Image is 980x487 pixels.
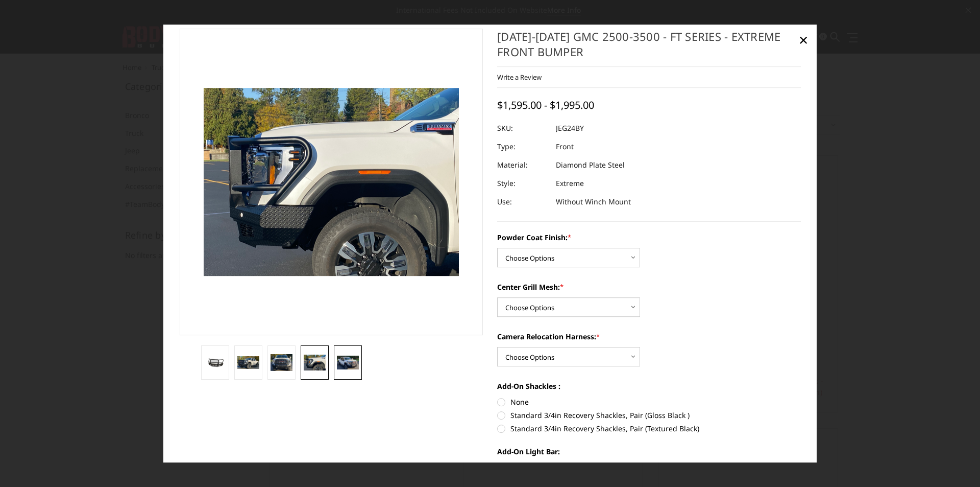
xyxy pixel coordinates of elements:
[556,119,584,137] dd: JEG24BY
[497,174,548,193] dt: Style:
[497,331,801,342] label: Camera Relocation Harness:
[497,397,801,407] label: None
[795,32,812,48] a: Close
[497,156,548,174] dt: Material:
[497,193,548,211] dt: Use:
[497,282,801,292] label: Center Grill Mesh:
[929,438,980,487] iframe: Chat Widget
[497,462,801,473] label: None
[204,358,226,368] img: 2024-2025 GMC 2500-3500 - FT Series - Extreme Front Bumper
[237,356,259,369] img: 2024-2025 GMC 2500-3500 - FT Series - Extreme Front Bumper
[556,156,625,174] dd: Diamond Plate Steel
[799,29,808,51] span: ×
[497,98,594,112] span: $1,595.00 - $1,995.00
[497,410,801,421] label: Standard 3/4in Recovery Shackles, Pair (Gloss Black )
[497,423,801,434] label: Standard 3/4in Recovery Shackles, Pair (Textured Black)
[497,381,801,391] label: Add-On Shackles :
[497,232,801,243] label: Powder Coat Finish:
[337,356,359,369] img: 2024-2025 GMC 2500-3500 - FT Series - Extreme Front Bumper
[271,354,292,372] img: 2024-2025 GMC 2500-3500 - FT Series - Extreme Front Bumper
[497,29,801,67] h1: [DATE]-[DATE] GMC 2500-3500 - FT Series - Extreme Front Bumper
[556,193,631,211] dd: Without Winch Mount
[556,174,584,193] dd: Extreme
[497,446,801,457] label: Add-On Light Bar:
[556,137,574,156] dd: Front
[180,29,483,335] a: 2024-2025 GMC 2500-3500 - FT Series - Extreme Front Bumper
[497,119,548,137] dt: SKU:
[497,137,548,156] dt: Type:
[497,73,542,82] a: Write a Review
[304,355,326,371] img: 2024-2025 GMC 2500-3500 - FT Series - Extreme Front Bumper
